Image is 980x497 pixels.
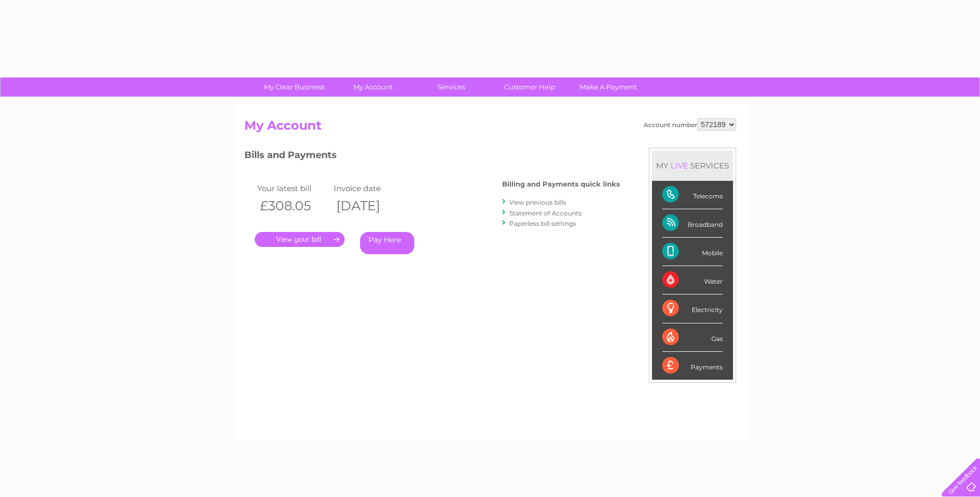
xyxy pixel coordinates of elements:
a: Make A Payment [566,77,651,97]
div: Telecoms [662,181,723,209]
div: MY SERVICES [652,151,733,180]
td: Invoice date [331,181,408,195]
a: My Clear Business [252,77,337,97]
th: £308.05 [255,195,332,216]
div: Account number [644,118,736,131]
a: Statement of Accounts [509,209,582,217]
div: Payments [662,352,723,380]
div: Gas [662,323,723,352]
div: LIVE [668,161,690,170]
div: Mobile [662,238,723,266]
th: [DATE] [331,195,408,216]
h2: My Account [244,118,736,138]
a: . [255,232,345,247]
a: My Account [330,77,415,97]
h3: Bills and Payments [244,148,620,166]
td: Your latest bill [255,181,332,195]
h4: Billing and Payments quick links [502,180,620,188]
a: Pay Here [360,232,414,254]
a: View previous bills [509,198,566,206]
a: Services [409,77,494,97]
a: Paperless bill settings [509,220,576,227]
div: Broadband [662,209,723,238]
div: Water [662,266,723,294]
a: Customer Help [487,77,572,97]
div: Electricity [662,294,723,323]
